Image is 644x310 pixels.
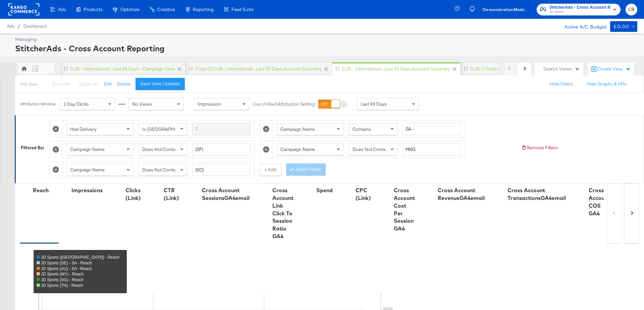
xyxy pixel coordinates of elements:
div: Cross Account SessionsGA4email [202,187,250,202]
div: Drag to reorder tab [464,67,468,70]
span: Creative [157,7,175,12]
div: Cross Account TransactionsGA4email [507,187,566,202]
input: Enter a search term [192,164,250,176]
button: StitcherAds - Cross Account ReportingJD Sports [537,4,621,15]
span: Optimize [120,7,140,12]
input: Enter a search term [402,143,461,156]
button: Delete [117,81,130,87]
button: Save View Updates [136,78,185,90]
span: Ads [58,7,66,12]
span: Is [GEOGRAPHIC_DATA] [142,126,194,132]
button: Edit [104,81,112,87]
span: StitcherAds - Cross Account Reporting [549,4,610,11]
span: JD Sports (MY) - Reach [41,272,84,276]
span: CB [628,6,635,13]
button: £0.00 [610,21,637,32]
div: CJB - International - Last 30 days Account Summary [342,66,450,72]
div: Cross Account Link Click To Session Ratio GA4 [272,187,293,240]
div: Attribution Window: [20,102,56,106]
span: JD Sports (TH) - Reach [41,283,83,288]
span: JD Sports ([GEOGRAPHIC_DATA]) - Reach [41,255,119,260]
div: Cross Account RevenueGA4email [438,187,485,202]
span: Ads [7,23,14,29]
div: Save View Updates [140,81,180,87]
span: No Views [132,101,152,107]
span: JD Sports (AU) - SA - Reach [41,266,92,271]
div: Managing: [15,36,636,43]
button: + Add [260,164,281,176]
span: Campaign Name [70,146,105,152]
div: CB [32,67,38,73]
span: Does Not Contain [142,146,179,152]
span: Had Delivery [70,126,97,132]
div: This View: [20,82,38,87]
span: JD Sports [549,9,610,15]
span: Last 90 Days [361,101,387,107]
label: Use Unified Attribution Setting: [253,101,316,107]
button: Remove Filters [521,145,558,151]
span: Does Not Contain [142,167,179,173]
span: JD Sports (SG) - Reach [41,277,84,282]
div: Search Views [543,66,580,72]
span: / [14,23,23,29]
span: Campaign Name [70,167,105,173]
div: Drag to reorder tab [189,67,193,70]
button: Hide Graphs & KPIs [587,81,627,87]
div: CJB - International - Last 30 days - Campaign View [70,66,175,72]
div: Impressions [71,187,103,194]
span: Demonstration Mode [483,6,525,13]
span: Campaign Name [280,126,315,132]
div: Create View [597,66,631,72]
span: JD Sports (DE) - SA - Reach [41,261,92,265]
div: Filtered By: [21,145,44,151]
span: Campaign Name [280,146,315,152]
div: StitcherAds - Cross Account Reporting [15,43,636,54]
div: Reach [33,187,49,194]
span: Contains [353,126,371,132]
div: Cross Account COS GA4 [589,187,610,217]
div: Spend [316,187,333,194]
div: Clicks (Link) [125,187,141,202]
span: Feed Suite [231,7,254,12]
div: CJB // Outdoors [471,66,505,72]
span: Reporting [193,7,214,12]
span: Duplicate [79,81,99,87]
span: Products [84,7,103,12]
input: Enter a search term [192,123,250,135]
span: 1 Day Clicks [63,101,89,107]
button: DemonstrationMode [480,6,527,13]
input: Enter a search term [402,123,461,135]
div: Drag to reorder tab [64,67,67,70]
div: Active A/C Budget [557,21,607,31]
span: Rename [52,81,70,87]
div: CPC (Link) [356,187,371,202]
div: Copy of CJB - International - Last 30 days Account Summary [196,66,322,72]
span: Does Not Contain [353,146,389,152]
span: Impression [198,101,221,107]
div: CTR (Link) [164,187,179,202]
a: Dashboard [23,23,47,29]
button: Hide Filters [550,81,573,87]
input: Enter a search term [192,143,250,156]
div: £0.00 [613,22,629,31]
button: CB [626,4,637,15]
div: Cross Account Cost Per Session GA4 [394,187,415,232]
div: Drag to reorder tab [335,67,339,70]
